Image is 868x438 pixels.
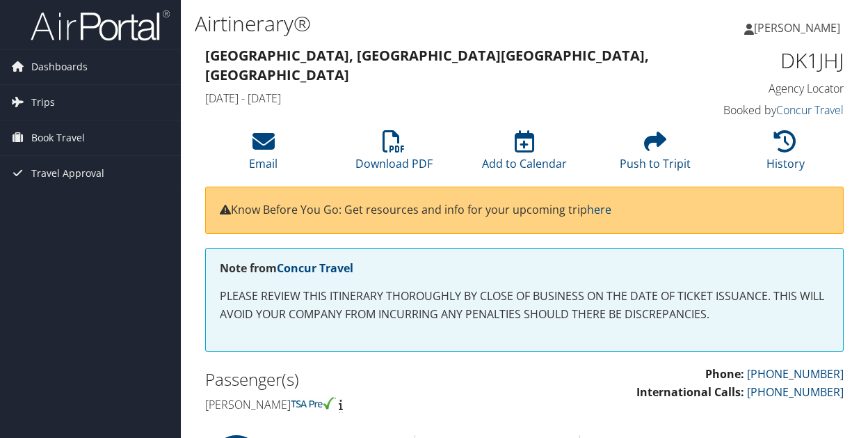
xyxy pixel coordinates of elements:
[31,49,88,84] span: Dashboards
[31,85,55,120] span: Trips
[766,138,805,171] a: History
[700,81,844,96] h4: Agency Locator
[249,138,278,171] a: Email
[700,46,844,75] h1: DK1JHJ
[220,201,829,219] p: Know Before You Go: Get resources and info for your upcoming trip
[205,46,649,84] strong: [GEOGRAPHIC_DATA], [GEOGRAPHIC_DATA] [GEOGRAPHIC_DATA], [GEOGRAPHIC_DATA]
[205,368,514,391] h2: Passenger(s)
[31,156,104,191] span: Travel Approval
[220,260,353,276] strong: Note from
[220,288,829,323] p: PLEASE REVIEW THIS ITINERARY THOROUGHLY BY CLOSE OF BUSINESS ON THE DATE OF TICKET ISSUANCE. THIS...
[776,102,844,118] a: Concur Travel
[747,384,844,400] a: [PHONE_NUMBER]
[482,138,567,171] a: Add to Calendar
[205,397,514,412] h4: [PERSON_NAME]
[277,260,353,276] a: Concur Travel
[355,138,433,171] a: Download PDF
[31,9,170,42] img: airportal-logo.png
[205,91,679,106] h4: [DATE] - [DATE]
[620,138,691,171] a: Push to Tripit
[744,7,854,49] a: [PERSON_NAME]
[291,397,336,409] img: tsa-precheck.png
[636,384,744,400] strong: International Calls:
[31,120,85,155] span: Book Travel
[195,9,634,38] h1: Airtinerary®
[700,102,844,118] h4: Booked by
[754,20,840,36] span: [PERSON_NAME]
[705,366,744,382] strong: Phone:
[587,202,611,217] a: here
[747,366,844,382] a: [PHONE_NUMBER]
